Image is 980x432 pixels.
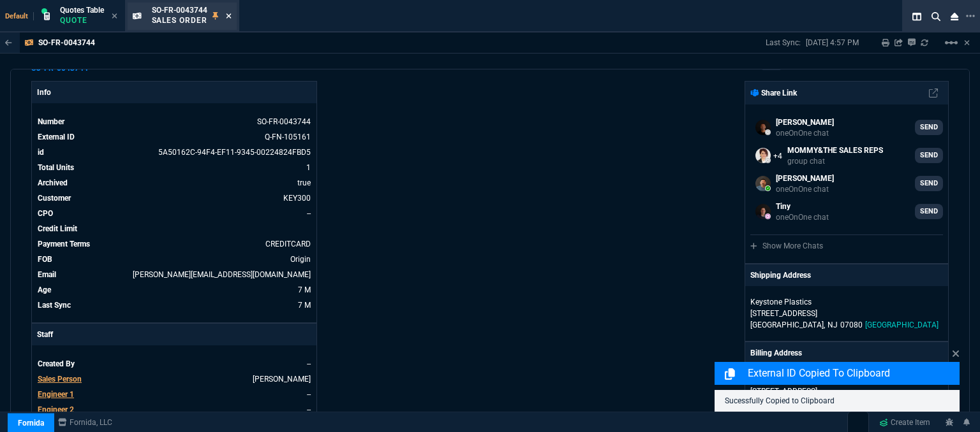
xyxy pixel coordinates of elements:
[725,395,949,407] p: Sucessfully Copied to Clipboard
[38,240,90,248] span: Payment Terms
[38,270,56,279] span: Email
[5,38,12,47] nx-icon: Back to Table
[307,359,311,368] span: --
[865,320,939,329] span: [GEOGRAPHIC_DATA]
[38,285,51,294] span: Age
[37,207,311,220] tr: undefined
[37,131,311,143] tr: See Marketplace Order
[257,117,311,126] span: See Marketplace Order
[750,308,943,319] p: [STREET_ADDRESS]
[307,390,311,399] span: --
[750,143,943,168] a: seti.shadab@fornida.com,alicia.bostic@fornida.com,sarah.costa@fornida.com,Brian.Over@fornida.com,...
[828,320,838,329] span: NJ
[966,10,975,22] nx-icon: Open New Tab
[158,148,311,157] span: See Marketplace Order
[38,178,68,187] span: Archived
[37,115,311,128] tr: See Marketplace Order
[38,148,44,157] span: id
[748,366,957,381] p: External ID Copied to Clipboard
[37,161,311,174] tr: undefined
[946,9,963,24] nx-icon: Close Workbench
[37,176,311,189] tr: undefined
[750,241,823,250] a: Show More Chats
[5,12,34,20] span: Default
[112,11,117,22] nx-icon: Close Tab
[38,209,53,218] span: CPO
[152,6,207,15] span: SO-FR-0043744
[265,133,311,141] a: See Marketplace Order
[307,405,311,414] span: --
[38,194,71,203] span: Customer
[298,285,311,294] span: 2/20/25 => 6:00 PM
[37,238,311,250] tr: undefined
[907,9,926,24] nx-icon: Split Panels
[776,128,834,138] p: oneOnOne chat
[37,357,311,370] tr: undefined
[60,15,104,25] p: Quote
[38,255,52,264] span: FOB
[776,201,829,212] p: Tiny
[787,156,883,166] p: group chat
[152,15,208,25] p: Sales Order
[840,320,863,329] span: 07080
[944,35,959,50] mat-icon: Example home icon
[874,413,935,432] a: Create Item
[307,209,311,218] a: --
[750,270,811,281] p: Shipping Address
[750,87,797,99] p: Share Link
[306,163,311,172] span: 1
[750,320,825,329] span: [GEOGRAPHIC_DATA],
[133,270,311,279] span: s.loor@kpbrush.com
[776,184,834,194] p: oneOnOne chat
[37,146,311,159] tr: See Marketplace Order
[38,38,95,48] p: SO-FR-0043744
[750,115,943,140] a: farzad@fornida.com
[776,173,834,184] p: [PERSON_NAME]
[60,6,104,15] span: Quotes Table
[265,240,311,248] span: CREDITCARD
[915,120,943,135] a: SEND
[37,192,311,205] tr: undefined
[926,9,946,24] nx-icon: Search
[806,38,859,48] p: [DATE] 4:57 PM
[915,148,943,163] a: SEND
[31,68,88,69] a: SO-FR-0043744
[750,296,873,308] p: Keystone Plastics
[38,301,71,310] span: Last Sync
[38,117,64,126] span: Number
[37,268,311,281] tr: s.loor@kpbrush.com
[37,222,311,235] tr: undefined
[776,117,834,128] p: [PERSON_NAME]
[750,171,943,196] a: carlos.ocampo@fornida.com
[226,11,232,22] nx-icon: Close Tab
[787,145,883,156] p: MOMMY&THE SALES REPS
[915,176,943,191] a: SEND
[38,359,75,368] span: Created By
[37,373,311,385] tr: undefined
[290,255,311,264] span: Origin
[253,375,311,384] span: ROSS
[54,417,116,428] a: msbcCompanyName
[37,299,311,312] tr: 2/26/25 => 4:57 PM
[776,212,829,222] p: oneOnOne chat
[309,224,311,233] span: undefined
[297,178,311,187] span: true
[750,199,943,224] a: ryan.neptune@fornida.com
[38,133,75,141] span: External ID
[37,253,311,266] tr: undefined
[298,301,311,310] span: 2/26/25 => 4:57 PM
[283,194,311,203] a: KEY300
[32,324,316,345] p: Staff
[766,38,806,48] p: Last Sync:
[38,163,74,172] span: Total Units
[37,284,311,296] tr: 2/20/25 => 6:00 PM
[915,204,943,219] a: SEND
[38,224,77,233] span: Credit Limit
[32,82,316,103] p: Info
[964,38,970,48] a: Hide Workbench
